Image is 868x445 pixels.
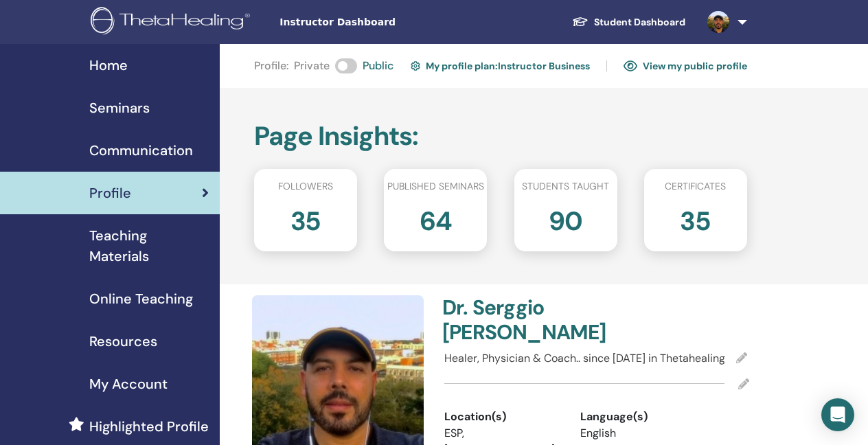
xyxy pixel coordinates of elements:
[279,15,486,30] span: Instructor Dashboard
[254,121,747,152] h2: Page Insights :
[522,179,609,194] span: Students taught
[444,351,725,365] span: Healer, Physician & Coach.. since [DATE] in Thetahealing
[411,55,590,77] a: My profile plan:Instructor Business
[624,60,637,72] img: eye.svg
[821,398,854,431] div: Open Intercom Messenger
[580,425,696,442] li: English
[89,374,168,394] span: My Account
[442,295,589,345] h4: Dr. Serggio [PERSON_NAME]
[580,409,696,425] div: Language(s)
[89,183,131,203] span: Profile
[665,179,726,194] span: Certificates
[561,10,696,35] a: Student Dashboard
[420,199,452,238] h2: 64
[89,140,193,161] span: Communication
[411,59,420,73] img: cog.svg
[254,58,288,74] span: Profile :
[89,225,209,266] span: Teaching Materials
[89,416,209,437] span: Highlighted Profile
[363,58,393,74] span: Public
[572,16,589,27] img: graduation-cap-white.svg
[89,55,128,76] span: Home
[278,179,333,194] span: Followers
[89,288,193,309] span: Online Teaching
[294,58,330,74] span: Private
[91,7,255,38] img: logo.png
[707,11,729,33] img: default.jpg
[89,98,150,118] span: Seminars
[89,331,157,352] span: Resources
[624,55,747,77] a: View my public profile
[680,199,711,238] h2: 35
[444,409,506,425] span: Location(s)
[387,179,484,194] span: Published seminars
[549,199,582,238] h2: 90
[290,199,321,238] h2: 35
